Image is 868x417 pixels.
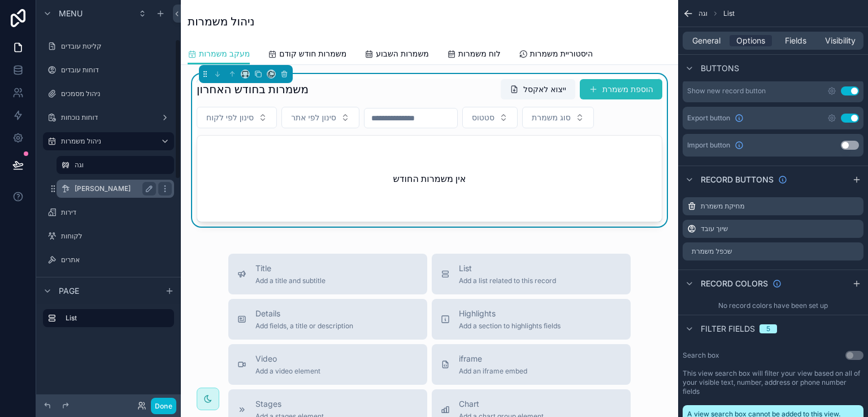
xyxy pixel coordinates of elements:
span: Add a title and subtitle [255,276,325,285]
button: Select Button [522,107,594,128]
span: סינון לפי לקוח [206,112,254,123]
h1: משמרות בחודש האחרון [197,81,309,97]
span: Export button [687,114,730,123]
label: דוחות נוכחות [61,113,156,122]
button: VideoAdd a video element [228,344,427,385]
span: iframe [459,353,527,364]
button: ייצוא לאקסל [501,79,575,99]
span: Options [736,35,765,46]
a: ניהול מסמכים [43,85,174,103]
button: iframeAdd an iframe embed [432,344,631,385]
div: 5 [766,324,770,333]
button: Select Button [197,107,277,128]
span: Fields [785,35,806,46]
label: לקוחות [61,232,172,241]
button: HighlightsAdd a section to highlights fields [432,299,631,340]
label: וגה [75,160,167,170]
button: ListAdd a list related to this record [432,254,631,294]
a: אתרים [43,251,174,269]
a: לקוחות [43,227,174,245]
a: משמרות השבוע [364,44,429,66]
a: לוח משמרות [447,44,501,66]
span: Add a list related to this record [459,276,556,285]
label: שיוך עובד [701,224,728,233]
span: מעקב משמרות [199,48,250,59]
a: קליטת עובדים [43,37,174,55]
span: משמרות השבוע [376,48,429,59]
span: General [692,35,721,46]
a: ניהול משמרות [43,132,174,150]
span: Add a video element [255,367,320,376]
span: Add an iframe embed [459,367,527,376]
span: Buttons [701,63,739,74]
h1: ניהול משמרות [188,14,255,29]
span: Chart [459,398,544,410]
span: Record colors [701,278,768,289]
span: משמרות חודש קודם [279,48,346,59]
label: ניהול משמרות [61,137,151,146]
label: מחיקת משמרת [701,202,745,211]
label: ניהול מסמכים [61,89,172,98]
span: Title [255,263,325,274]
button: הוספת משמרת [580,79,662,99]
label: אתרים [61,255,172,264]
span: Visibility [825,35,856,46]
a: הגדרות [43,275,174,293]
span: Page [59,285,79,297]
button: DetailsAdd fields, a title or description [228,299,427,340]
span: List [459,263,556,274]
label: שכפל משמרת [692,247,732,256]
span: Add a section to highlights fields [459,322,561,331]
label: קליטת עובדים [61,42,172,51]
span: סוג משמרת [532,112,571,123]
a: דוחות עובדים [43,61,174,79]
span: Import button [687,141,730,150]
a: משמרות חודש קודם [268,44,346,66]
button: TitleAdd a title and subtitle [228,254,427,294]
span: Details [255,308,353,319]
span: Highlights [459,308,561,319]
button: Done [151,398,176,414]
label: [PERSON_NAME] [75,184,151,193]
label: List [66,314,165,323]
button: Select Button [462,107,518,128]
label: This view search box will filter your view based on all of your visible text, number, address or ... [683,369,863,396]
span: Menu [59,8,83,19]
span: Filter fields [701,323,755,335]
span: סטטוס [472,112,494,123]
label: Search box [683,351,719,360]
div: No record colors have been set up [678,297,868,315]
h2: אין משמרות החודש [393,172,466,185]
span: Stages [255,398,324,410]
span: List [723,9,735,18]
a: היסטוריית משמרות [519,44,593,66]
label: דוחות עובדים [61,66,172,75]
a: דוחות נוכחות [43,108,174,127]
a: מעקב משמרות [188,44,250,65]
div: Show new record button [687,86,766,95]
button: Select Button [281,107,359,128]
span: וגה [698,9,708,18]
a: וגה [57,156,174,174]
div: scrollable content [36,304,181,338]
label: דירות [61,208,172,217]
span: Add fields, a title or description [255,322,353,331]
span: לוח משמרות [458,48,501,59]
span: היסטוריית משמרות [530,48,593,59]
a: [PERSON_NAME] [57,180,174,198]
span: Record buttons [701,174,774,185]
span: Video [255,353,320,364]
a: דירות [43,203,174,221]
span: סינון לפי אתר [291,112,336,123]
